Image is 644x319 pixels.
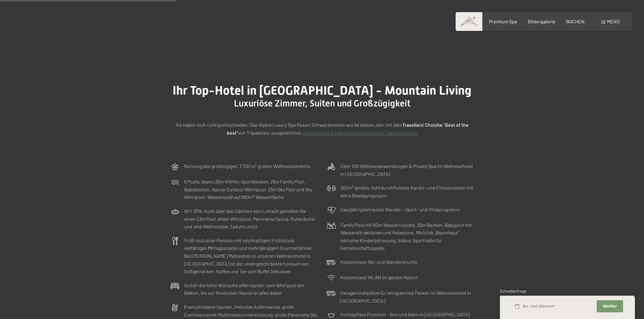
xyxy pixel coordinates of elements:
p: Nutzung des großzügigen, 7.700 m² großen Wellnessbereichs [184,162,310,170]
a: BUCHEN [566,18,585,24]
p: Ganzjährig betreutes Wander-, Sport- und Vitalprogramm [340,206,460,213]
span: Ihr Top-Hotel in [GEOGRAPHIC_DATA] - Mountain Living [173,83,471,98]
p: Kostenloses WLAN im ganzen Resort [340,274,418,281]
p: Garagenstellplätze für entspanntes Parken im Wellnesshotel in [GEOGRAPHIC_DATA] [340,289,474,304]
a: Kinderpreise & Familienkonbinationen- Familiensuiten [303,130,417,136]
p: Über 100 Wellnessanwendungen & Private Spa im Wellnesshotel in [GEOGRAPHIC_DATA] [340,162,474,178]
strong: Travellers' Choiche "Best of the best" [227,122,469,136]
p: SKY SPA: hoch über den Dächern von Luttach genießen Sie einen 23m Pool, einen Whirlpool, Panorama... [184,207,318,230]
p: Kostenloses Ski- und Wandershuttle [340,258,417,266]
span: Luxuriöse Zimmer, Suiten und Großzügigkeit [234,98,410,109]
a: Bildergalerie [528,18,555,24]
p: Family Pool mit 60m Wasserrutsche, 25m Becken, Babypool mit Wasserattraktionen und Relaxzone. Min... [340,221,474,252]
p: ¾ All-inclusive-Pension mit reichhaltigem Frühstück, vielfältigen Mittagssnacks und mehrgängigem ... [184,237,318,275]
span: Weiter [603,304,617,309]
button: Weiter [597,300,623,313]
p: Suiten die keine Wünsche offen lassen: vom Whirlpool am Balkon, bis zur finnischen Sauna ist alle... [184,281,318,297]
span: Schnellanfrage [500,289,526,294]
span: Menü [607,18,620,24]
a: Premium Spa [489,18,517,24]
p: 300m² großes, lichtdurchflutetes Kardio- und Fitnesscenter mit extra Bewegungsraum [340,184,474,199]
p: 6 Pools, davon 25m Infinity-Sportbecken, 25m Family Pool, Babybecken, Sauna-Outdoor Whirlpool, 23... [184,178,318,201]
p: Sie haben sich richtig entschieden: Das Alpine Luxury Spa Resort Schwarzenstein wurde dieses Jahr... [170,121,474,136]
